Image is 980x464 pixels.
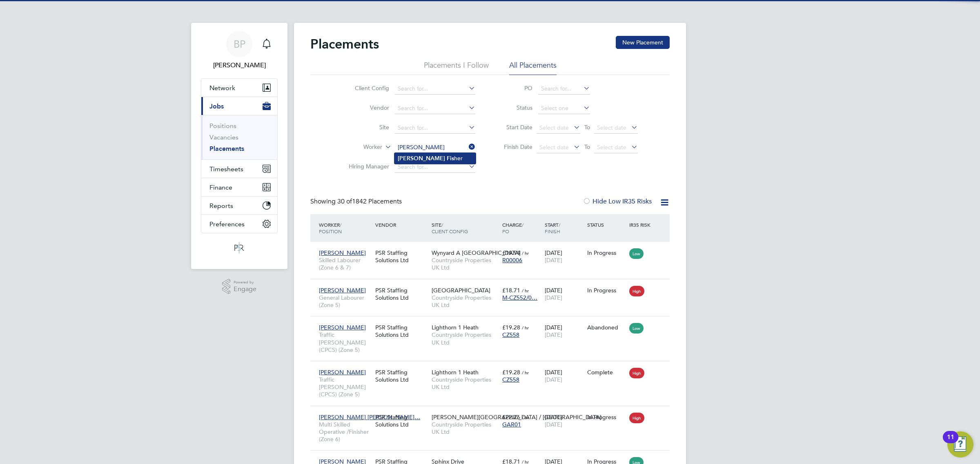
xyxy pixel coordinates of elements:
[432,369,479,376] span: Lighthorn 1 Heath
[201,79,277,97] button: Network
[201,215,277,233] button: Preferences
[947,437,954,448] div: 11
[234,39,245,49] span: BP
[209,102,224,110] span: Jobs
[545,256,562,264] span: [DATE]
[201,160,277,178] button: Timesheets
[502,369,520,376] span: £19.28
[319,376,371,398] span: Traffic [PERSON_NAME] (CPCS) (Zone 5)
[582,122,592,133] span: To
[545,376,562,383] span: [DATE]
[585,217,628,232] div: Status
[209,202,233,210] span: Reports
[342,163,389,170] label: Hiring Manager
[432,287,490,294] span: [GEOGRAPHIC_DATA]
[201,31,278,70] a: BP[PERSON_NAME]
[500,217,543,239] div: Charge
[539,144,569,151] span: Select date
[629,286,644,296] span: High
[319,256,371,271] span: Skilled Labourer (Zone 6 & 7)
[432,324,479,331] span: Lighthorn 1 Heath
[373,217,430,232] div: Vendor
[538,103,590,114] input: Select one
[342,104,389,111] label: Vendor
[342,84,389,92] label: Client Config
[629,413,644,423] span: High
[522,250,529,256] span: / hr
[319,369,366,376] span: [PERSON_NAME]
[395,103,475,114] input: Search for...
[201,241,278,254] a: Go to home page
[319,331,371,354] span: Traffic [PERSON_NAME] (CPCS) (Zone 5)
[629,323,644,334] span: Low
[398,155,445,162] b: [PERSON_NAME]
[496,143,532,150] label: Finish Date
[209,220,245,228] span: Preferences
[394,153,476,164] li: her
[447,155,454,162] b: Fis
[222,279,257,294] a: Powered byEngage
[543,245,585,268] div: [DATE]
[545,331,562,338] span: [DATE]
[432,221,468,234] span: / Client Config
[522,414,529,420] span: / hr
[319,324,366,331] span: [PERSON_NAME]
[496,84,532,92] label: PO
[496,104,532,111] label: Status
[430,217,500,239] div: Site
[496,124,532,131] label: Start Date
[234,279,256,286] span: Powered by
[545,421,562,428] span: [DATE]
[310,36,379,52] h2: Placements
[373,409,430,432] div: PSR Staffing Solutions Ltd
[395,122,475,134] input: Search for...
[543,365,585,387] div: [DATE]
[587,249,626,256] div: In Progress
[234,286,256,293] span: Engage
[373,245,430,268] div: PSR Staffing Solutions Ltd
[597,144,626,151] span: Select date
[317,217,373,239] div: Worker
[502,331,519,338] span: CZ558
[502,294,537,301] span: M-CZ552/0…
[539,124,569,131] span: Select date
[432,376,498,391] span: Countryside Properties UK Ltd
[317,364,670,371] a: [PERSON_NAME]Traffic [PERSON_NAME] (CPCS) (Zone 5)PSR Staffing Solutions LtdLighthorn 1 HeathCoun...
[319,221,342,234] span: / Position
[201,115,277,159] div: Jobs
[538,83,590,95] input: Search for...
[209,122,236,130] a: Positions
[432,331,498,346] span: Countryside Properties UK Ltd
[395,161,475,173] input: Search for...
[319,421,371,443] span: Multi Skilled Operative /Finisher (Zone 6)
[522,325,529,331] span: / hr
[373,365,430,387] div: PSR Staffing Solutions Ltd
[337,197,352,205] span: 30 of
[502,249,520,256] span: £19.94
[587,287,626,294] div: In Progress
[947,431,973,457] button: Open Resource Center, 11 new notifications
[522,287,529,294] span: / hr
[587,369,626,376] div: Complete
[209,84,235,92] span: Network
[432,413,601,421] span: [PERSON_NAME][GEOGRAPHIC_DATA] / [GEOGRAPHIC_DATA]
[629,368,644,378] span: High
[209,145,244,152] a: Placements
[317,453,670,460] a: [PERSON_NAME]General Labourer (Zone 6)PSR Staffing Solutions LtdSphinx DriveCountryside Propertie...
[543,409,585,432] div: [DATE]
[587,413,626,421] div: In Progress
[502,324,520,331] span: £19.28
[201,60,278,70] span: Ben Perkin
[317,282,670,289] a: [PERSON_NAME]General Labourer (Zone 5)PSR Staffing Solutions Ltd[GEOGRAPHIC_DATA]Countryside Prop...
[597,124,626,131] span: Select date
[191,23,287,269] nav: Main navigation
[502,287,520,294] span: £18.71
[543,320,585,342] div: [DATE]
[627,217,655,232] div: IR35 Risk
[432,256,498,271] span: Countryside Properties UK Ltd
[317,245,670,252] a: [PERSON_NAME]Skilled Labourer (Zone 6 & 7)PSR Staffing Solutions LtdWynyard A [GEOGRAPHIC_DATA]Co...
[395,142,475,153] input: Search for...
[209,133,238,141] a: Vacancies
[201,197,277,214] button: Reports
[209,183,232,191] span: Finance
